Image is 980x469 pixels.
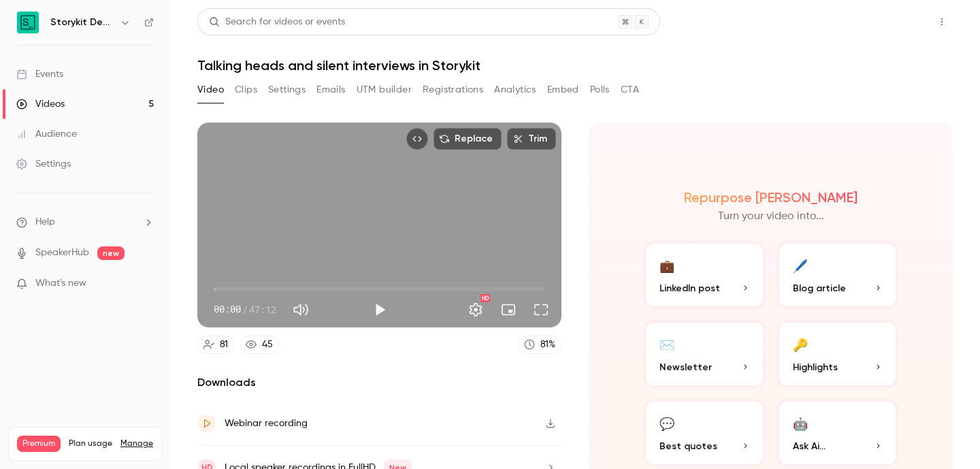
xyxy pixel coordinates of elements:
div: 💼 [659,255,674,276]
span: LinkedIn post [659,281,720,295]
button: ✉️Newsletter [643,320,766,388]
div: 💬 [659,413,674,434]
span: Plan usage [69,438,112,449]
div: 🖊️ [793,255,808,276]
button: Full screen [527,296,555,323]
button: Emails [316,79,345,101]
span: Best quotes [659,439,717,453]
a: 81% [518,336,561,354]
button: Top Bar Actions [931,11,953,33]
div: Audience [16,127,77,141]
button: Turn on miniplayer [495,296,522,323]
span: What's new [35,276,86,291]
span: 47:12 [249,302,276,317]
div: 🔑 [793,334,808,355]
span: 00:00 [214,302,241,317]
button: CTA [621,79,639,101]
button: Analytics [494,79,536,101]
h1: Talking heads and silent interviews in Storykit [197,57,953,74]
button: Registrations [423,79,483,101]
div: Events [16,67,63,81]
button: 🔑Highlights [777,320,899,388]
button: Settings [462,296,489,323]
button: 💬Best quotes [643,399,766,467]
div: Videos [16,97,65,111]
button: Replace [434,128,502,150]
button: Share [866,8,920,35]
li: help-dropdown-opener [16,215,154,229]
a: Manage [120,438,153,449]
span: Ask Ai... [793,439,826,453]
iframe: Noticeable Trigger [137,278,154,290]
button: 💼LinkedIn post [643,241,766,309]
button: 🤖Ask Ai... [777,399,899,467]
div: Search for videos or events [209,15,345,29]
h6: Storykit Deep Dives [50,16,114,29]
span: Help [35,215,55,229]
div: 🤖 [793,413,808,434]
div: Settings [16,157,71,171]
a: 81 [197,336,234,354]
div: 45 [262,338,273,352]
button: Clips [235,79,257,101]
button: Embed [547,79,579,101]
button: UTM builder [357,79,412,101]
span: Premium [17,436,61,452]
div: ✉️ [659,334,674,355]
div: 00:00 [214,302,276,317]
a: 45 [240,336,279,354]
button: Play [366,296,393,323]
button: Mute [287,296,314,323]
button: Embed video [406,128,428,150]
span: new [97,246,125,260]
span: / [242,302,248,317]
div: Webinar recording [225,415,308,432]
button: Polls [590,79,610,101]
button: 🖊️Blog article [777,241,899,309]
span: Blog article [793,281,846,295]
h2: Repurpose [PERSON_NAME] [684,189,857,206]
img: Storykit Deep Dives [17,12,39,33]
div: HD [480,294,490,302]
p: Turn your video into... [718,208,824,225]
button: Trim [507,128,556,150]
span: Newsletter [659,360,712,374]
h2: Downloads [197,374,561,391]
div: 81 [220,338,228,352]
div: 81 % [540,338,555,352]
button: Video [197,79,224,101]
span: Highlights [793,360,838,374]
button: Settings [268,79,306,101]
a: SpeakerHub [35,246,89,260]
